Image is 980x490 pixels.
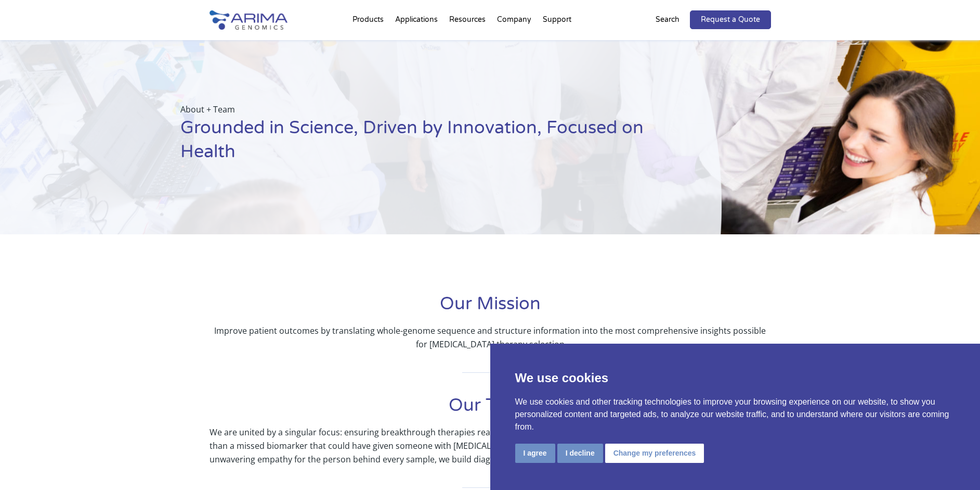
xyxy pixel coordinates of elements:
h1: Our Mission [210,292,771,324]
p: Improve patient outcomes by translating whole-genome sequence and structure information into the ... [210,324,771,351]
p: About + Team [180,103,670,116]
p: We use cookies and other tracking technologies to improve your browsing experience on our website... [515,396,956,433]
p: We use cookies [515,369,956,387]
button: I decline [557,444,603,463]
h1: Our Team [210,394,771,425]
p: We are united by a singular focus: ensuring breakthrough therapies reach the patients they were c... [210,425,771,466]
button: Change my preferences [605,444,704,463]
a: Request a Quote [690,10,771,29]
button: I agree [515,444,555,463]
h1: Grounded in Science, Driven by Innovation, Focused on Health [180,116,670,172]
p: Search [656,13,680,27]
img: Arima-Genomics-logo [210,10,288,30]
